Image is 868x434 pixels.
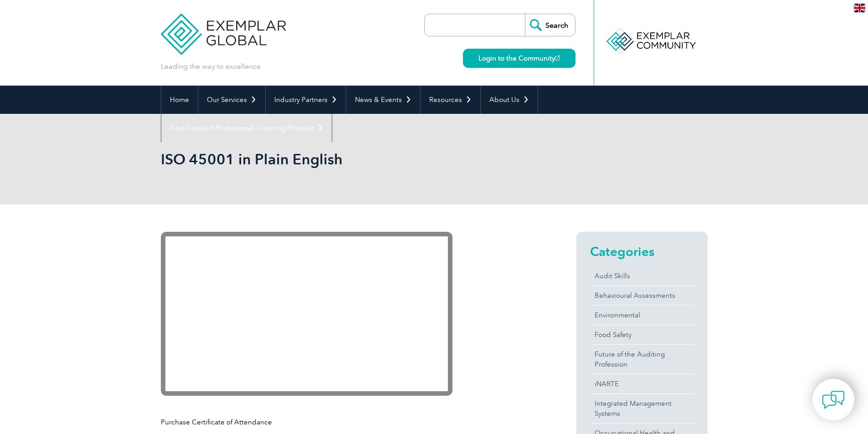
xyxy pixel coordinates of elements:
a: Environmental [590,306,694,325]
a: Behavioural Assessments [590,286,694,305]
a: Home [161,86,198,114]
h1: ISO 45001 in Plain English [161,150,511,168]
img: open_square.png [555,56,560,61]
a: Industry Partners [266,86,346,114]
a: Audit Skills [590,266,694,286]
a: Our Services [198,86,265,114]
a: Integrated Management Systems [590,394,694,423]
a: Resources [421,86,480,114]
a: News & Events [346,86,420,114]
h2: Categories [590,244,694,259]
a: About Us [481,86,538,114]
a: Food Safety [590,325,694,344]
a: iNARTE [590,374,694,393]
input: Search [525,14,575,36]
p: Leading the way to excellence [161,61,261,71]
a: Find Certified Professional / Training Provider [161,114,332,142]
img: en [854,4,865,12]
p: Purchase Certificate of Attendance [161,417,544,427]
a: Future of the Auditing Profession [590,345,694,374]
iframe: YouTube video player [161,232,452,396]
img: contact-chat.png [822,388,845,411]
a: Login to the Community [463,49,575,68]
